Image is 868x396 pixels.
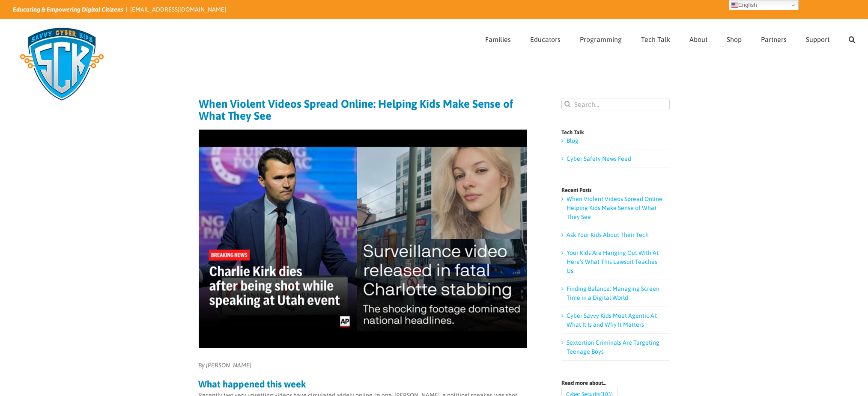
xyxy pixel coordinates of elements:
a: Sextortion Criminals Are Targeting Teenage Boys [567,339,659,355]
a: Tech Talk [641,19,670,57]
a: When Violent Videos Spread Online: Helping Kids Make Sense of What They See [567,195,664,220]
span: Programming [580,36,622,43]
a: Support [806,19,829,57]
a: Shop [727,19,742,57]
span: Support [806,36,829,43]
a: About [689,19,707,57]
b: What happened this week [198,378,306,390]
h4: Tech Talk [561,130,670,135]
a: Educators [530,19,561,57]
h4: Recent Posts [561,187,670,193]
a: Programming [580,19,622,57]
a: Cyber Savvy Kids Meet Agentic AI: What It Is and Why It Matters [567,312,657,328]
span: Partners [761,36,787,43]
span: Educators [530,36,561,43]
img: en [731,2,738,9]
input: Search [561,98,574,110]
i: Educating & Empowering Digital Citizens [13,6,123,13]
a: Search [849,19,855,57]
a: Finding Balance: Managing Screen Time in a Digital World [567,285,659,301]
h1: When Violent Videos Spread Online: Helping Kids Make Sense of What They See [199,98,527,122]
a: Cyber Safety News Feed [567,155,631,162]
a: Families [485,19,511,57]
a: Ask Your Kids About Their Tech [567,231,649,238]
img: Savvy Cyber Kids Logo [13,21,111,107]
span: By [PERSON_NAME] [198,362,251,369]
input: Search... [561,98,670,110]
span: Families [485,36,511,43]
a: Your Kids Are Hanging Out With AI. Here’s What This Lawsuit Teaches Us. [567,249,659,274]
span: About [689,36,707,43]
a: [EMAIL_ADDRESS][DOMAIN_NAME] [130,6,226,13]
a: Blog [567,137,579,144]
nav: Main Menu [485,19,855,57]
span: Shop [727,36,742,43]
a: Partners [761,19,787,57]
h4: Read more about… [561,380,670,386]
span: Tech Talk [641,36,670,43]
